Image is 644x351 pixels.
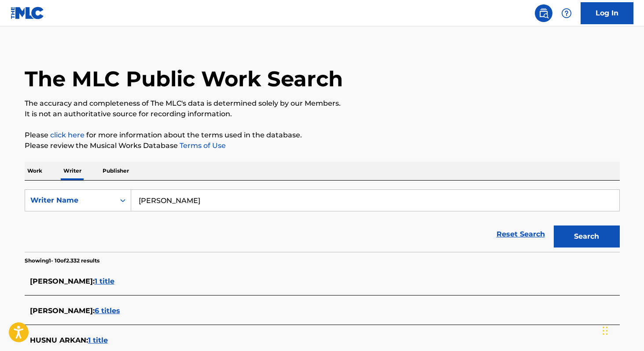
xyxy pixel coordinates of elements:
div: Widget de chat [600,309,644,351]
form: Search Form [25,189,620,252]
img: search [538,8,549,18]
p: Showing 1 - 10 of 2.332 results [25,257,99,265]
span: [PERSON_NAME] : [30,277,95,285]
p: Please review the Musical Works Database [25,140,620,151]
span: [PERSON_NAME] : [30,307,95,315]
p: Publisher [100,162,132,180]
span: HUSNU ARKAN : [30,336,88,344]
iframe: Chat Widget [600,309,644,351]
span: 1 title [95,277,114,285]
div: Help [558,4,575,22]
p: Writer [61,162,84,180]
a: Reset Search [492,225,549,244]
p: The accuracy and completeness of The MLC's data is determined solely by our Members. [25,98,620,109]
p: Work [25,162,45,180]
span: 6 titles [95,307,120,315]
div: Writer Name [30,195,110,206]
div: Arrastar [603,318,608,344]
h1: The MLC Public Work Search [25,66,343,92]
p: Please for more information about the terms used in the database. [25,130,620,140]
span: 1 title [88,336,108,344]
a: Public Search [535,4,552,22]
p: It is not an authoritative source for recording information. [25,109,620,119]
button: Search [554,225,620,248]
img: help [561,8,572,18]
img: MLC Logo [11,7,44,19]
a: Terms of Use [178,141,226,150]
a: Log In [581,2,633,24]
a: click here [50,131,85,139]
